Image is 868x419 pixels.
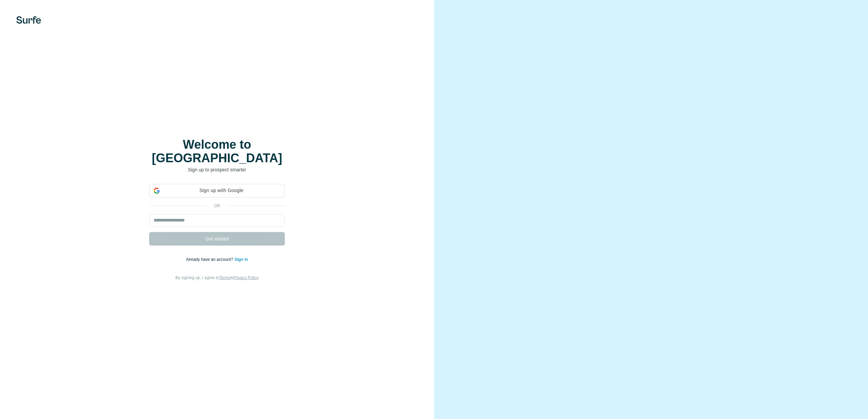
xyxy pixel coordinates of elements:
[206,203,228,209] p: or
[186,257,235,262] span: Already have an account?
[233,275,259,280] a: Privacy Policy
[149,184,285,197] div: Sign up with Google
[149,166,285,173] p: Sign up to prospect smarter
[149,138,285,165] h1: Welcome to [GEOGRAPHIC_DATA]
[16,16,41,24] img: Surfe's logo
[234,257,248,262] a: Sign in
[219,275,231,280] a: Terms
[176,275,259,280] span: By signing up, I agree to &
[162,187,280,194] span: Sign up with Google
